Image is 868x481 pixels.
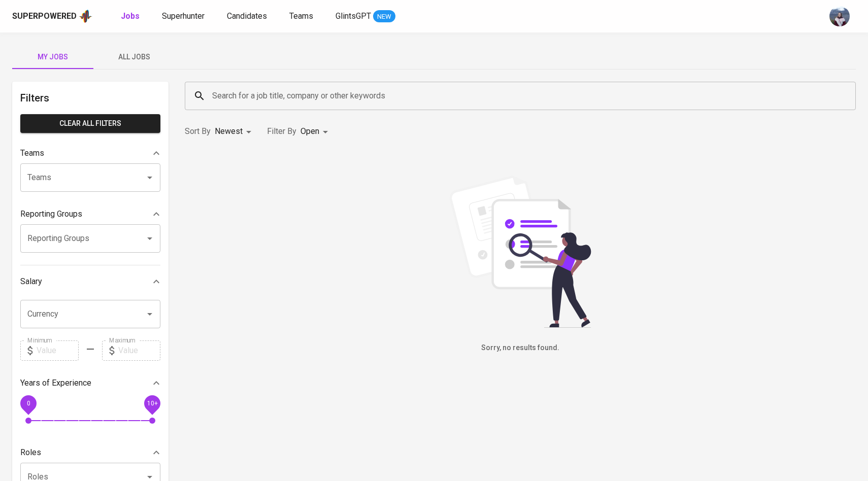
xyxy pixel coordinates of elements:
[373,12,395,22] span: NEW
[162,11,205,21] span: Superhunter
[20,204,160,224] div: Reporting Groups
[20,114,160,133] button: Clear All filters
[99,51,169,63] span: All Jobs
[444,176,596,328] img: file_searching.svg
[227,11,267,21] span: Candidates
[20,446,41,459] p: Roles
[143,307,157,321] button: Open
[20,208,82,220] p: Reporting Groups
[162,10,207,23] a: Superhunter
[37,340,79,361] input: Value
[147,399,157,406] span: 10+
[215,125,243,138] p: Newest
[20,373,160,393] div: Years of Experience
[20,276,42,288] p: Salary
[215,122,255,141] div: Newest
[79,9,92,24] img: app logo
[336,11,371,21] span: GlintsGPT
[185,342,856,354] h6: Sorry, no results found.
[20,377,91,389] p: Years of Experience
[143,170,157,185] button: Open
[143,231,157,246] button: Open
[121,11,140,21] b: Jobs
[336,10,395,23] a: GlintsGPT NEW
[267,125,296,138] p: Filter By
[289,10,315,23] a: Teams
[12,9,92,24] a: Superpoweredapp logo
[20,442,160,463] div: Roles
[26,399,30,406] span: 0
[301,126,319,136] span: Open
[121,10,142,23] a: Jobs
[20,90,160,106] h6: Filters
[185,125,211,138] p: Sort By
[20,271,160,292] div: Salary
[20,147,44,159] p: Teams
[28,117,152,130] span: Clear All filters
[301,122,331,141] div: Open
[227,10,269,23] a: Candidates
[829,6,850,26] img: christine.raharja@glints.com
[289,11,313,21] span: Teams
[118,340,160,361] input: Value
[20,143,160,163] div: Teams
[18,51,87,63] span: My Jobs
[12,11,77,22] div: Superpowered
